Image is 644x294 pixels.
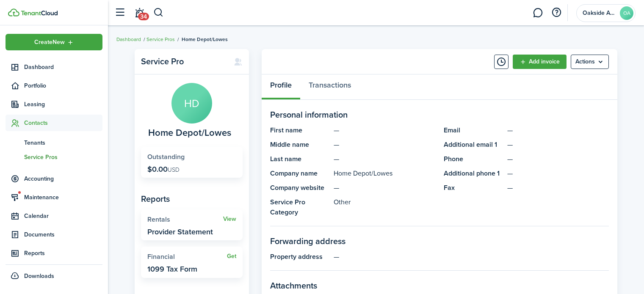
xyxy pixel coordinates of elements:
[270,197,329,217] panel-main-title: Service Pro Category
[270,235,609,247] panel-main-section-title: Forwarding address
[334,154,435,164] panel-main-description: —
[583,10,616,16] span: Oakside Apartments
[112,5,128,21] button: Open sidebar
[24,230,102,239] span: Documents
[24,174,102,183] span: Accounting
[270,125,329,135] panel-main-title: First name
[620,6,633,20] avatar-text: OA
[334,252,609,262] panel-main-description: —
[6,59,102,75] a: Dashboard
[334,183,435,193] panel-main-description: —
[444,140,503,150] panel-main-title: Additional email 1
[334,140,435,150] panel-main-description: —
[138,13,149,20] span: 34
[24,153,102,162] span: Service Pros
[270,252,329,262] panel-main-title: Property address
[34,39,65,45] span: Create New
[148,128,231,138] span: Home Depot/Lowes
[6,135,102,150] a: Tenants
[147,253,227,261] widget-stats-title: Financial
[21,11,58,16] img: TenantCloud
[549,5,564,20] button: Open resource center
[6,34,102,50] button: Open menu
[24,249,102,258] span: Reports
[227,253,236,260] a: Get
[147,165,180,173] p: $0.00
[24,63,102,71] span: Dashboard
[513,55,567,69] a: Add invoice
[494,55,509,69] button: Timeline
[24,118,102,127] span: Contacts
[444,168,503,179] panel-main-title: Additional phone 1
[147,265,197,273] widget-stats-description: 1099 Tax Form
[334,168,435,179] panel-main-description: Home Depot/Lowes
[116,36,141,43] a: Dashboard
[24,193,102,202] span: Maintenance
[300,74,359,100] a: Transactions
[270,108,609,121] panel-main-section-title: Personal information
[24,100,102,109] span: Leasing
[8,8,19,16] img: TenantCloud
[507,183,609,193] panel-main-description: —
[182,36,228,43] span: Home Depot/Lowes
[223,216,236,223] a: View
[146,36,175,43] a: Service Pros
[6,150,102,164] a: Service Pros
[153,5,164,20] button: Search
[571,55,609,69] menu-btn: Actions
[530,2,546,24] a: Messaging
[6,245,102,261] a: Reports
[171,83,212,124] avatar-text: HD
[141,57,225,66] panel-main-title: Service Pro
[147,228,213,236] widget-stats-description: Provider Statement
[270,279,609,292] panel-main-section-title: Attachments
[444,154,503,164] panel-main-title: Phone
[24,81,102,90] span: Portfolio
[444,183,503,193] panel-main-title: Fax
[270,183,329,193] panel-main-title: Company website
[168,165,180,174] span: USD
[147,216,223,223] widget-stats-title: Rentals
[270,154,329,164] panel-main-title: Last name
[270,168,329,179] panel-main-title: Company name
[24,272,54,280] span: Downloads
[334,125,435,135] panel-main-description: —
[270,140,329,150] panel-main-title: Middle name
[571,55,609,69] button: Open menu
[131,2,147,24] a: Notifications
[24,212,102,220] span: Calendar
[141,192,243,205] panel-main-subtitle: Reports
[24,138,102,147] span: Tenants
[444,125,503,135] panel-main-title: Email
[147,152,185,162] span: Outstanding
[334,197,435,217] panel-main-description: Other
